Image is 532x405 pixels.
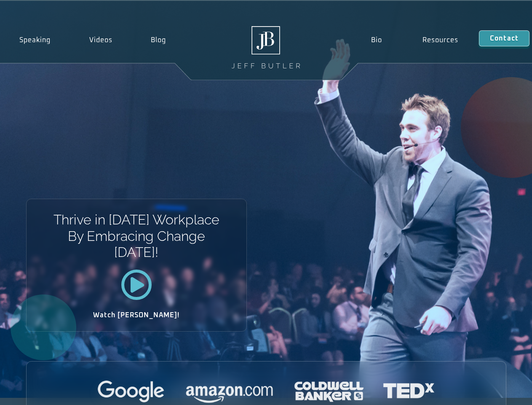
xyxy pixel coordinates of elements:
a: Contact [479,30,529,46]
a: Bio [350,30,402,50]
h2: Watch [PERSON_NAME]! [56,312,217,319]
a: Videos [70,30,132,50]
h1: Thrive in [DATE] Workplace By Embracing Change [DATE]! [53,212,220,260]
a: Resources [402,30,479,50]
span: Contact [490,35,519,42]
a: Blog [131,30,185,50]
nav: Menu [350,30,479,50]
